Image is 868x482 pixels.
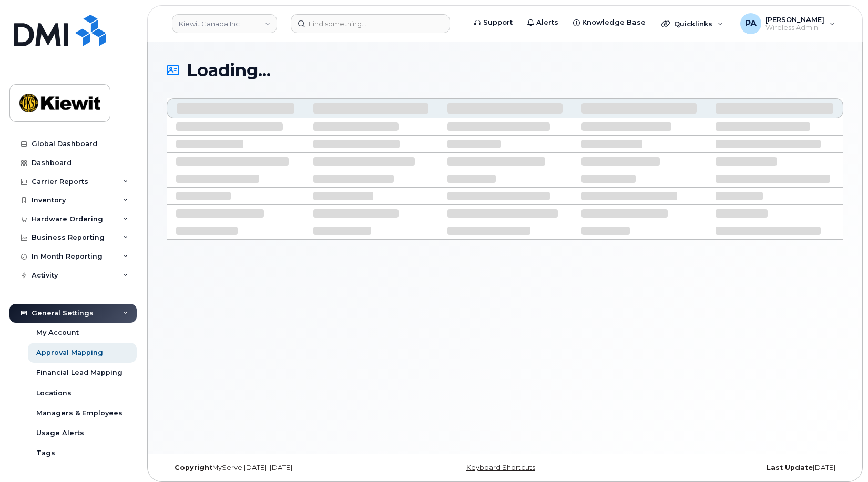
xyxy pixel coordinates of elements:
a: Keyboard Shortcuts [466,464,535,471]
strong: Copyright [175,464,212,471]
strong: Last Update [767,464,813,471]
div: MyServe [DATE]–[DATE] [167,464,392,472]
div: [DATE] [618,464,843,472]
span: Loading... [187,61,271,79]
